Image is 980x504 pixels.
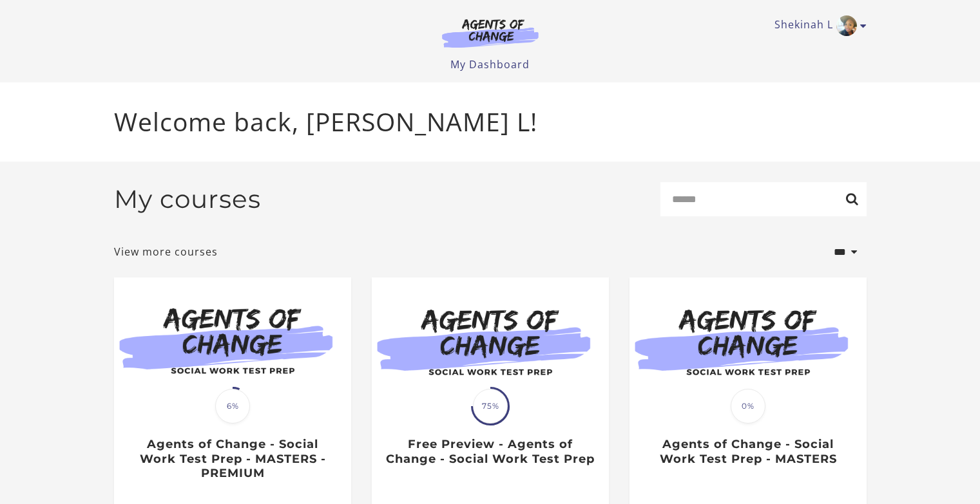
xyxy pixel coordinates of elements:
[215,389,250,424] span: 6%
[774,15,860,36] a: Toggle menu
[428,18,552,48] img: Agents of Change Logo
[128,437,337,481] h3: Agents of Change - Social Work Test Prep - MASTERS - PREMIUM
[473,389,508,424] span: 75%
[114,244,218,259] a: View more courses
[450,57,530,71] a: My Dashboard
[643,437,852,466] h3: Agents of Change - Social Work Test Prep - MASTERS
[114,184,261,214] h2: My courses
[385,437,595,466] h3: Free Preview - Agents of Change - Social Work Test Prep
[114,103,867,141] p: Welcome back, [PERSON_NAME] L!
[731,389,765,424] span: 0%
